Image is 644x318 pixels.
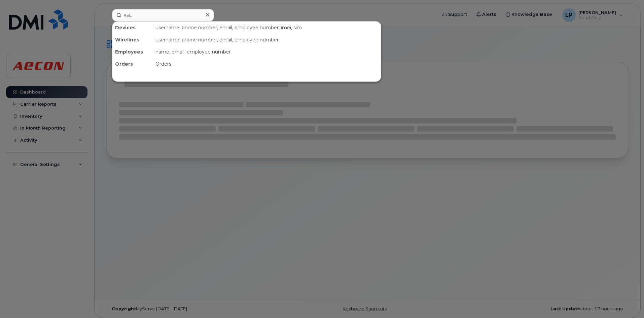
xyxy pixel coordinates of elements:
[112,46,153,58] div: Employees
[112,58,153,70] div: Orders
[153,58,381,70] div: Orders
[112,34,153,46] div: Wirelines
[112,22,153,34] div: Devices
[153,34,381,46] div: username, phone number, email, employee number
[153,22,381,34] div: username, phone number, email, employee number, imei, sim
[153,46,381,58] div: name, email, employee number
